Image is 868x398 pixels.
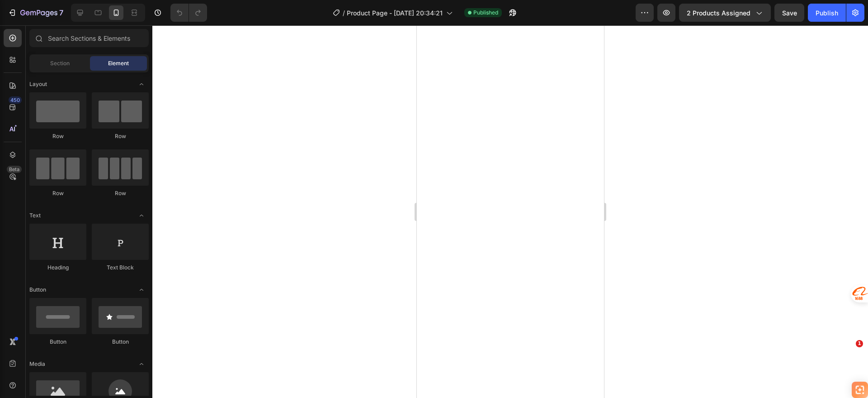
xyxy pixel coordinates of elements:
[347,8,443,18] span: Product Page - [DATE] 20:34:21
[774,4,804,22] button: Save
[59,7,63,18] p: 7
[7,166,22,173] div: Beta
[808,4,846,22] button: Publish
[92,264,149,272] div: Text Block
[9,96,22,104] div: 450
[4,4,67,22] button: 7
[782,9,797,17] span: Save
[687,8,750,18] span: 2 products assigned
[134,77,149,91] span: Toggle open
[837,354,859,375] iframe: Intercom live chat
[170,4,207,22] div: Undo/Redo
[134,357,149,371] span: Toggle open
[92,132,149,140] div: Row
[343,8,345,18] span: /
[92,189,149,197] div: Row
[29,211,41,220] span: Text
[29,264,86,272] div: Heading
[29,132,86,140] div: Row
[679,4,771,22] button: 2 products assigned
[29,80,47,88] span: Layout
[417,25,604,398] iframe: Design area
[29,360,45,368] span: Media
[50,59,70,67] span: Section
[816,8,838,18] div: Publish
[134,208,149,223] span: Toggle open
[29,29,149,47] input: Search Sections & Elements
[29,286,46,294] span: Button
[92,338,149,346] div: Button
[134,283,149,297] span: Toggle open
[473,9,498,17] span: Published
[108,59,129,67] span: Element
[29,338,86,346] div: Button
[856,340,863,347] span: 1
[29,189,86,197] div: Row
